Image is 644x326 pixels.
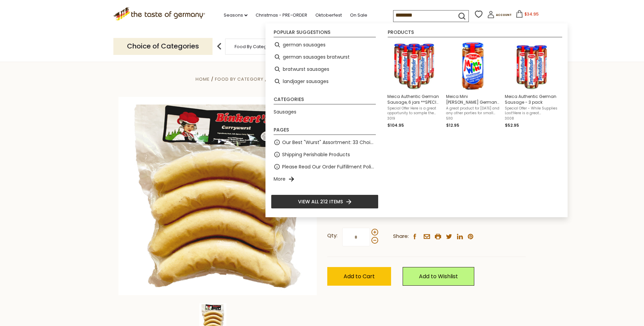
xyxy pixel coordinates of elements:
span: Meica Authentic German Sausage - 3 pack [505,94,558,105]
span: Special Offer - While Supplies Last!Here is a great opportunity to sample the only truly authenti... [505,106,558,116]
a: Add to Wishlist [403,267,474,286]
a: Please Read Our Order Fulfillment Policies [282,163,376,171]
a: Meica Deutschlaender Sausages, 6 bottlesMeica Authentic German Sausage, 6 jars **SPECIAL PRICING*... [387,41,441,129]
a: Account [487,11,512,21]
a: Home [196,76,210,82]
strong: Qty: [327,231,337,240]
li: Products [388,30,562,37]
li: Pages [274,127,376,135]
button: $34.95 [513,10,542,20]
span: Meica Authentic German Sausage, 6 jars **SPECIAL PRICING** [387,94,441,105]
li: Our Best "Wurst" Assortment: 33 Choices For The Grillabend [271,136,379,148]
button: Add to Cart [327,267,391,286]
span: $34.95 [525,11,539,17]
span: $104.95 [387,122,404,128]
a: On Sale [350,12,367,19]
li: german sausages [271,39,379,51]
li: Shipping Perishable Products [271,148,379,161]
span: Account [496,13,512,17]
li: landjager sausages [271,75,379,87]
a: Food By Category [235,44,274,49]
div: Instant Search Results [265,23,568,217]
a: Oktoberfest [315,12,342,19]
a: Shipping Perishable Products [282,151,350,159]
span: A great product for [DATE] and any other parties for small and big kids! Meica Mini Winis are aut... [446,106,499,116]
li: Sausages [271,106,379,118]
img: previous arrow [213,40,226,53]
li: More [271,173,379,185]
span: 3008 [505,116,558,121]
a: Food By Category [215,76,263,82]
li: Meica Mini Wini German Sausages [443,39,502,131]
a: Meica Mini [PERSON_NAME] German SausagesA great product for [DATE] and any other parties for smal... [446,41,499,129]
span: Share: [393,232,409,241]
img: Binkert's Currywurst Sausages Pre-Cooked 1lbs. [118,97,317,295]
span: 3019 [387,116,441,121]
span: $12.95 [446,122,459,128]
a: Seasons [224,12,247,19]
span: View all 212 items [298,198,343,205]
span: Meica Mini [PERSON_NAME] German Sausages [446,94,499,105]
a: Special Offer! Meica Deutschlaender Sausages, 3 bottlesMeica Authentic German Sausage - 3 packSpe... [505,41,558,129]
a: Christmas - PRE-ORDER [256,12,307,19]
li: Meica Authentic German Sausage, 6 jars **SPECIAL PRICING** [385,39,443,131]
span: 5110 [446,116,499,121]
a: Our Best "Wurst" Assortment: 33 Choices For The Grillabend [282,139,376,146]
img: Meica Deutschlaender Sausages, 6 bottles [389,41,439,90]
span: $52.95 [505,122,519,128]
img: Special Offer! Meica Deutschlaender Sausages, 3 bottles [507,41,556,90]
input: Qty: [342,228,370,246]
span: Add to Cart [344,272,375,280]
li: german sausages bratwurst [271,51,379,63]
li: Categories [274,97,376,104]
span: Special Offer Here is a great opportunity to sample the only truly authentic German sausage avail... [387,106,441,116]
li: Please Read Our Order Fulfillment Policies [271,161,379,173]
li: Meica Authentic German Sausage - 3 pack [502,39,561,131]
li: bratwurst sausages [271,63,379,75]
p: Choice of Categories [113,38,213,55]
li: View all 212 items [271,195,379,209]
a: Sausages [274,108,296,116]
li: Popular suggestions [274,30,376,37]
